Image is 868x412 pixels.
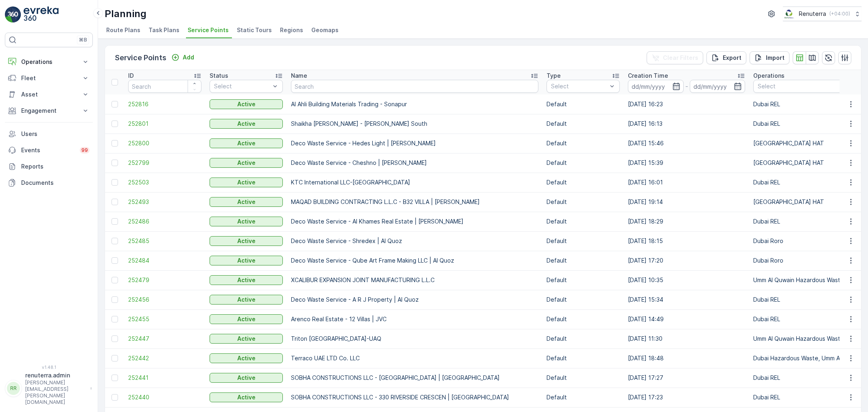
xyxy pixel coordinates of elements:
a: 252447 [128,335,201,343]
td: Terraco UAE LTD Co. LLC [287,348,542,368]
div: Toggle Row Selected [112,218,118,225]
div: Toggle Row Selected [112,257,118,264]
p: Reports [21,162,90,171]
td: SOBHA CONSTRUCTIONS LLC - [GEOGRAPHIC_DATA] | [GEOGRAPHIC_DATA] [287,368,542,388]
td: Default [542,212,624,231]
td: MAQAD BUILDING CONTRACTING L.L.C - B32 VILLA | [PERSON_NAME] [287,192,542,212]
td: Default [542,270,624,290]
a: 252442 [128,354,201,362]
p: Active [237,315,256,323]
td: Deco Waste Service - A R J Property | Al Quoz [287,290,542,309]
td: Triton [GEOGRAPHIC_DATA]-UAQ [287,329,542,348]
td: [DATE] 15:34 [624,290,749,309]
td: Default [542,231,624,251]
button: Import [750,51,789,64]
span: 252486 [128,217,201,226]
td: [DATE] 17:27 [624,368,749,388]
button: Active [210,373,283,383]
td: XCALIBUR EXPANSION JOINT MANUFACTURING L.L.C [287,270,542,290]
td: Default [542,192,624,212]
p: Active [237,178,256,186]
td: [DATE] 16:13 [624,114,749,134]
p: Planning [105,7,146,20]
p: renuterra.admin [25,371,86,379]
td: Default [542,134,624,153]
div: Toggle Row Selected [112,375,118,381]
button: Active [210,138,283,148]
td: Default [542,368,624,388]
p: Active [237,335,256,343]
img: Screenshot_2024-07-26_at_13.33.01.png [783,9,796,18]
td: [DATE] 15:46 [624,134,749,153]
a: 252800 [128,139,201,147]
p: Active [237,100,256,108]
div: Toggle Row Selected [112,316,118,322]
button: Active [210,353,283,363]
a: 252455 [128,315,201,323]
td: Default [542,153,624,173]
p: Active [237,120,256,128]
p: Add [183,53,194,61]
div: Toggle Row Selected [112,335,118,342]
a: 252493 [128,198,201,206]
a: 252441 [128,374,201,382]
span: Regions [280,26,303,34]
input: dd/mm/yyyy [628,80,684,93]
p: ID [128,72,134,80]
div: Toggle Row Selected [112,140,118,147]
a: Events99 [5,142,93,158]
p: Operations [753,72,785,80]
td: [DATE] 17:20 [624,251,749,270]
p: Export [723,54,741,62]
td: [DATE] 16:23 [624,94,749,114]
p: Renuterra [799,10,826,18]
div: Toggle Row Selected [112,199,118,205]
p: Clear Filters [663,54,698,62]
button: Active [210,334,283,344]
p: 99 [81,147,88,153]
p: Active [237,354,256,362]
button: Active [210,392,283,402]
td: Default [542,290,624,309]
div: RR [7,382,20,395]
p: Users [21,130,90,138]
td: [DATE] 10:35 [624,270,749,290]
p: Active [237,159,256,167]
p: Engagement [21,107,77,115]
button: Active [210,256,283,265]
p: Select [214,82,270,90]
a: 252485 [128,237,201,245]
a: 252801 [128,120,201,128]
div: Toggle Row Selected [112,355,118,362]
div: Toggle Row Selected [112,101,118,107]
p: - [685,81,688,91]
td: [DATE] 18:15 [624,231,749,251]
td: Deco Waste Service - Hedes Light | [PERSON_NAME] [287,134,542,153]
input: Search [128,80,201,93]
td: Default [542,388,624,407]
td: SOBHA CONSTRUCTIONS LLC - 330 RIVERSIDE CRESCEN | [GEOGRAPHIC_DATA] [287,388,542,407]
img: logo_light-DOdMpM7g.png [24,7,59,23]
p: ⌘B [79,37,87,43]
td: Shaikha [PERSON_NAME] - [PERSON_NAME] South [287,114,542,134]
p: [PERSON_NAME][EMAIL_ADDRESS][PERSON_NAME][DOMAIN_NAME] [25,379,86,405]
a: 252479 [128,276,201,284]
td: Deco Waste Service - Al Khames Real Estate | [PERSON_NAME] [287,212,542,231]
button: Add [168,53,197,62]
span: 252440 [128,393,201,401]
td: Default [542,173,624,192]
button: Asset [5,86,93,103]
p: Active [237,276,256,284]
div: Toggle Row Selected [112,238,118,244]
button: Active [210,236,283,246]
span: Geomaps [311,26,339,34]
div: Toggle Row Selected [112,160,118,166]
td: KTC International LLC-[GEOGRAPHIC_DATA] [287,173,542,192]
td: Default [542,114,624,134]
div: Toggle Row Selected [112,121,118,127]
p: Status [210,72,228,80]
